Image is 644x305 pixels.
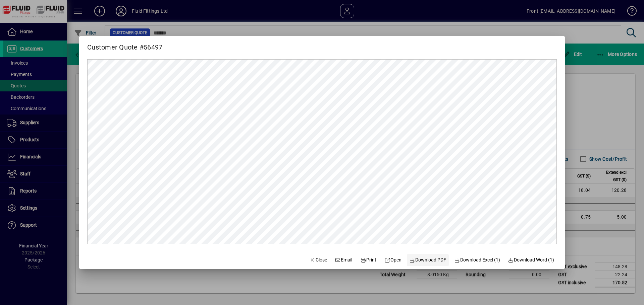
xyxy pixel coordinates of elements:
span: Open [384,256,401,263]
span: Email [335,256,353,263]
span: Download Word (1) [508,256,554,263]
button: Download Word (1) [505,254,557,266]
span: Close [310,256,327,263]
button: Close [307,254,330,266]
button: Email [332,254,355,266]
h2: Customer Quote #56497 [79,36,170,53]
span: Print [360,256,376,263]
a: Open [382,254,404,266]
span: Download PDF [410,256,446,263]
a: Download PDF [407,254,449,266]
button: Print [358,254,379,266]
button: Download Excel (1) [451,254,503,266]
span: Download Excel (1) [454,256,500,263]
